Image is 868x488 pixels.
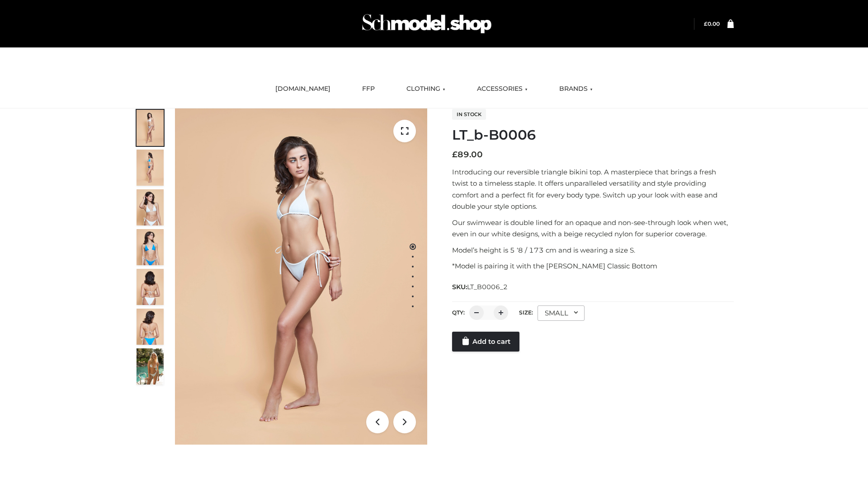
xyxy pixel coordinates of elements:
[137,309,164,345] img: ArielClassicBikiniTop_CloudNine_AzureSky_OW114ECO_8-scaled.jpg
[470,79,534,99] a: ACCESSORIES
[137,269,164,305] img: ArielClassicBikiniTop_CloudNine_AzureSky_OW114ECO_7-scaled.jpg
[704,20,720,27] bdi: 0.00
[704,20,720,27] a: £0.00
[175,108,427,445] img: LT_b-B0006
[452,260,734,272] p: *Model is pairing it with the [PERSON_NAME] Classic Bottom
[452,282,509,292] span: SKU:
[552,79,599,99] a: BRANDS
[467,283,508,291] span: LT_B0006_2
[355,79,382,99] a: FFP
[452,166,734,212] p: Introducing our reversible triangle bikini top. A masterpiece that brings a fresh twist to a time...
[137,150,164,186] img: ArielClassicBikiniTop_CloudNine_AzureSky_OW114ECO_2-scaled.jpg
[452,109,486,120] span: In stock
[452,244,734,256] p: Model’s height is 5 ‘8 / 173 cm and is wearing a size S.
[452,217,734,240] p: Our swimwear is double lined for an opaque and non-see-through look when wet, even in our white d...
[452,332,519,352] a: Add to cart
[137,348,164,385] img: Arieltop_CloudNine_AzureSky2.jpg
[519,309,533,316] label: Size:
[452,150,458,160] span: £
[400,79,452,99] a: CLOTHING
[452,150,483,160] bdi: 89.00
[452,309,465,316] label: QTY:
[452,127,734,143] h1: LT_b-B0006
[137,229,164,265] img: ArielClassicBikiniTop_CloudNine_AzureSky_OW114ECO_4-scaled.jpg
[704,20,708,27] span: £
[137,110,164,146] img: ArielClassicBikiniTop_CloudNine_AzureSky_OW114ECO_1-scaled.jpg
[359,6,495,42] img: Schmodel Admin 964
[269,79,337,99] a: [DOMAIN_NAME]
[137,189,164,225] img: ArielClassicBikiniTop_CloudNine_AzureSky_OW114ECO_3-scaled.jpg
[538,305,585,321] div: SMALL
